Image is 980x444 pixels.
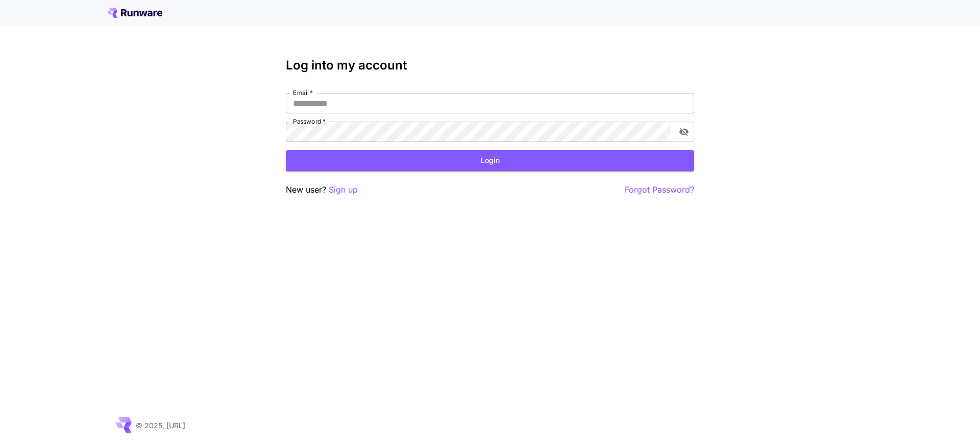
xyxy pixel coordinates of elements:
p: © 2025, [URL] [136,420,185,431]
button: toggle password visibility [675,123,693,141]
p: New user? [286,183,358,196]
label: Password [293,117,326,126]
button: Login [286,150,694,171]
h3: Log into my account [286,58,694,73]
button: Sign up [329,183,358,196]
label: Email [293,88,313,97]
button: Forgot Password? [625,183,694,196]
